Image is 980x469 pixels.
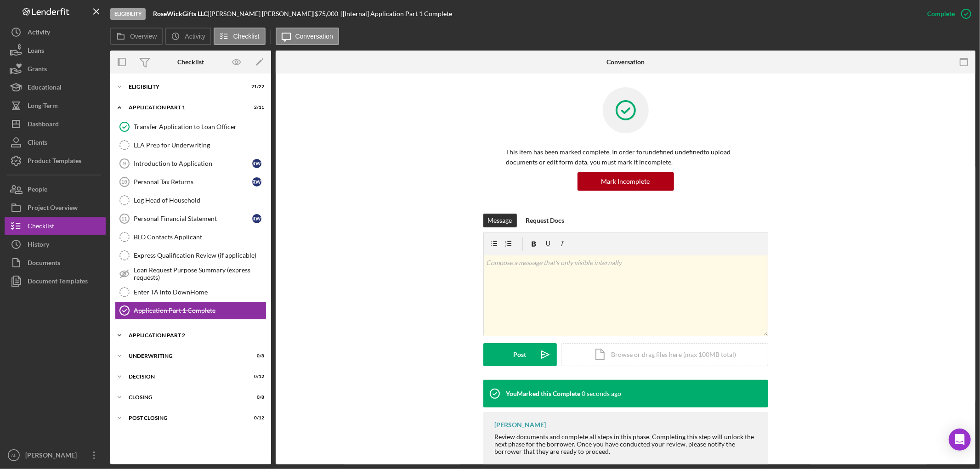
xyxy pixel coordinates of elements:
button: Mark Incomplete [578,172,674,191]
div: Educational [28,78,62,99]
div: Dashboard [28,115,59,136]
div: Long-Term [28,96,58,117]
div: R W [252,159,261,168]
button: Request Docs [521,214,569,227]
div: Decision [129,374,241,379]
div: Mark Incomplete [601,172,650,191]
button: Project Overview [5,198,106,217]
div: 21 / 22 [248,84,264,90]
button: Conversation [276,28,340,45]
div: Conversation [606,58,645,66]
a: Loan Request Purpose Summary (express requests) [115,265,266,283]
button: Long-Term [5,96,106,115]
div: Eligibility [110,8,146,20]
div: Application Part 1 Complete [134,307,266,314]
div: 0 / 8 [248,353,264,359]
label: Conversation [295,33,334,40]
a: LLA Prep for Underwriting [115,136,266,154]
div: Application Part 2 [129,333,260,338]
div: Request Docs [526,214,565,227]
a: Grants [5,60,106,78]
div: Log Head of Household [134,197,266,204]
div: People [28,180,47,201]
div: Open Intercom Messenger [949,429,971,451]
div: Introduction to Application [134,160,252,167]
label: Checklist [233,33,260,40]
div: 0 / 8 [248,395,264,400]
a: Clients [5,133,106,152]
div: Complete [927,5,955,23]
button: History [5,235,106,254]
div: Checklist [28,217,54,237]
div: Underwriting [129,353,241,359]
span: $75,000 [315,10,338,17]
div: Post Closing [129,415,241,421]
div: Loans [28,41,44,62]
a: Product Templates [5,152,106,170]
button: Checklist [214,28,266,45]
a: Express Qualification Review (if applicable) [115,246,266,265]
div: Documents [28,254,60,274]
div: Enter TA into DownHome [134,288,266,296]
div: | [153,10,210,17]
a: Application Part 1 Complete [115,301,266,320]
label: Activity [185,33,205,40]
div: [PERSON_NAME] [PERSON_NAME] | [210,10,315,17]
div: 0 / 12 [248,374,264,379]
label: Overview [130,33,157,40]
a: BLO Contacts Applicant [115,228,266,246]
button: Overview [110,28,163,45]
button: Complete [918,5,975,23]
button: People [5,180,106,198]
div: LLA Prep for Underwriting [134,141,266,149]
a: 10Personal Tax ReturnsRW [115,173,266,191]
button: Documents [5,254,106,272]
a: Log Head of Household [115,191,266,209]
button: Document Templates [5,272,106,290]
button: Checklist [5,217,106,235]
button: Activity [5,23,106,41]
b: RoseWickGifts LLC [153,10,208,17]
div: Product Templates [28,152,81,172]
div: Loan Request Purpose Summary (express requests) [134,266,266,281]
div: Activity [28,23,50,44]
a: Enter TA into DownHome [115,283,266,301]
tspan: 9 [123,161,126,166]
button: Message [483,214,517,227]
div: Project Overview [28,198,78,219]
div: Application Part 1 [129,105,241,110]
div: Review documents and complete all steps in this phase. Completing this step will unlock the next ... [495,433,759,455]
button: Activity [165,28,211,45]
div: Express Qualification Review (if applicable) [134,252,266,259]
div: Clients [28,133,47,154]
button: Educational [5,78,106,96]
div: History [28,235,49,256]
div: R W [252,177,261,186]
a: 9Introduction to ApplicationRW [115,154,266,173]
div: You Marked this Complete [506,390,581,397]
div: BLO Contacts Applicant [134,233,266,241]
div: R W [252,214,261,223]
time: 2025-09-10 21:50 [582,390,622,397]
div: 2 / 11 [248,105,264,110]
button: AL[PERSON_NAME] [5,446,106,464]
div: Message [488,214,512,227]
a: Transfer Application to Loan Officer [115,118,266,136]
tspan: 10 [121,179,127,185]
div: | [Internal] Application Part 1 Complete [341,10,452,17]
button: Loans [5,41,106,60]
div: Transfer Application to Loan Officer [134,123,266,130]
div: Closing [129,395,241,400]
div: [PERSON_NAME] [23,446,83,467]
button: Post [483,343,557,366]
